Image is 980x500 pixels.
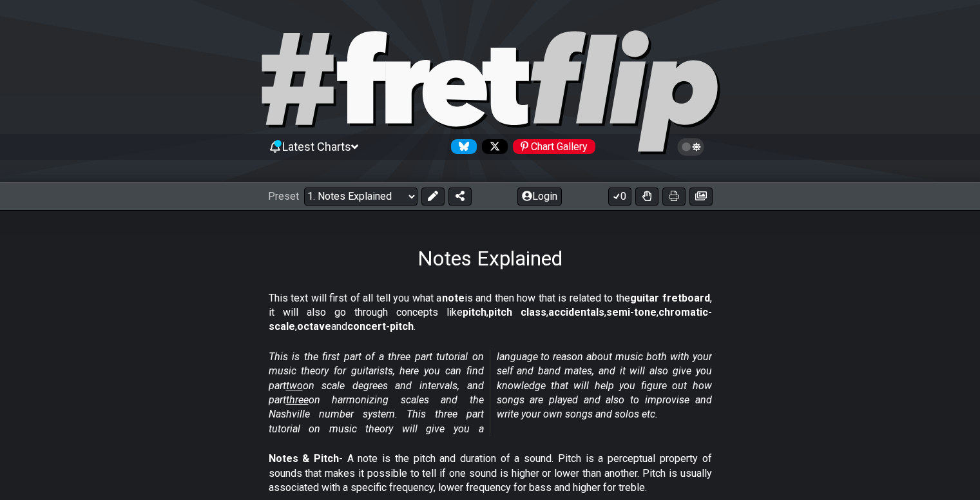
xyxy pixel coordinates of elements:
strong: pitch class [488,306,546,318]
span: three [286,394,309,406]
span: Preset [268,190,299,202]
em: This is the first part of a three part tutorial on music theory for guitarists, here you can find... [269,351,712,435]
strong: semi-tone [606,306,657,318]
div: Chart Gallery [513,139,595,154]
span: Latest Charts [282,140,351,153]
button: Create image [689,187,713,206]
a: Follow #fretflip at Bluesky [446,139,477,154]
h1: Notes Explained [418,246,562,271]
button: Login [517,187,562,206]
p: - A note is the pitch and duration of a sound. Pitch is a perceptual property of sounds that make... [269,452,712,495]
span: Toggle light / dark theme [684,141,698,153]
button: Edit Preset [421,187,445,206]
strong: octave [297,320,331,332]
select: Preset [304,187,418,206]
strong: accidentals [548,306,604,318]
strong: Notes & Pitch [269,452,339,465]
button: Print [662,187,686,206]
button: 0 [608,187,631,206]
button: Toggle Dexterity for all fretkits [635,187,658,206]
button: Share Preset [448,187,472,206]
a: Follow #fretflip at X [477,139,508,154]
strong: concert-pitch [347,320,414,332]
strong: guitar fretboard [630,292,710,304]
span: two [286,380,303,392]
p: This text will first of all tell you what a is and then how that is related to the , it will also... [269,291,712,334]
strong: note [442,292,465,304]
a: #fretflip at Pinterest [508,139,595,154]
strong: pitch [463,306,486,318]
